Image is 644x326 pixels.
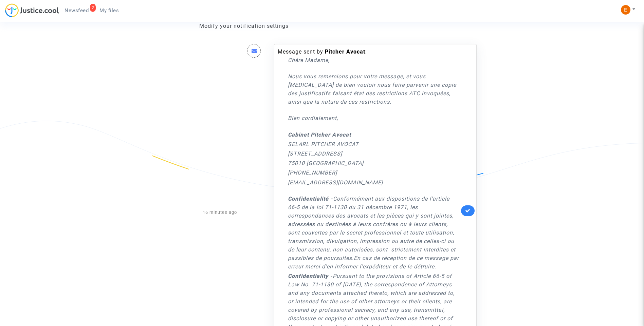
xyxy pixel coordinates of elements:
p: Nous vous remercions pour votre message, et vous [MEDICAL_DATA] de bien vouloir nous faire parven... [288,72,459,106]
a: [EMAIL_ADDRESS][DOMAIN_NAME] [288,179,383,186]
p: Chère Madame, [288,56,459,64]
strong: Cabinet Pitcher Avocat [288,131,351,138]
a: My files [94,5,124,16]
p: [STREET_ADDRESS] [288,149,459,158]
img: jc-logo.svg [5,3,59,17]
strong: Confidentiality - [288,273,333,279]
i: Conformément aux dispositions de l’article 66-5 de la loi 71-1130 du 31 décembre 1971, les corres... [288,196,459,270]
b: Pitcher Avocat [325,48,365,55]
span: Newsfeed [65,7,89,14]
div: 2 [90,4,96,12]
span: My files [99,7,119,14]
p: [PHONE_NUMBER] [288,168,459,177]
p: 75010 [GEOGRAPHIC_DATA] [288,159,459,167]
a: Modify your notification settings [199,23,289,29]
img: ACg8ocIeiFvHKe4dA5oeRFd_CiCnuxWUEc1A2wYhRJE3TTWt=s96-c [621,5,630,15]
p: Bien cordialement, [288,114,459,122]
p: SELARL PITCHER AVOCAT [288,140,459,148]
a: 2Newsfeed [59,5,94,16]
strong: Confidentialité - [288,196,333,202]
